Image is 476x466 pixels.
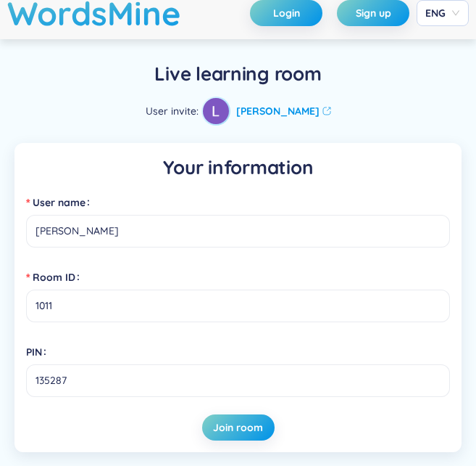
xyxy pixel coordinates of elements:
[273,6,300,20] span: Login
[26,191,96,214] label: User name
[201,97,230,126] a: avatar
[26,340,52,364] label: PIN
[26,266,85,289] label: Room ID
[425,6,460,20] span: ENG
[356,6,391,20] span: Sign up
[236,103,331,119] a: [PERSON_NAME]
[146,97,331,126] div: User invite :
[26,215,450,248] input: User name
[154,61,321,87] h5: Live learning room
[26,155,450,181] h5: Your information
[213,420,263,435] span: Join room
[26,290,450,322] input: Room ID
[202,414,275,441] button: Join room
[236,103,320,119] strong: [PERSON_NAME]
[203,98,229,124] img: avatar
[26,364,450,397] input: PIN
